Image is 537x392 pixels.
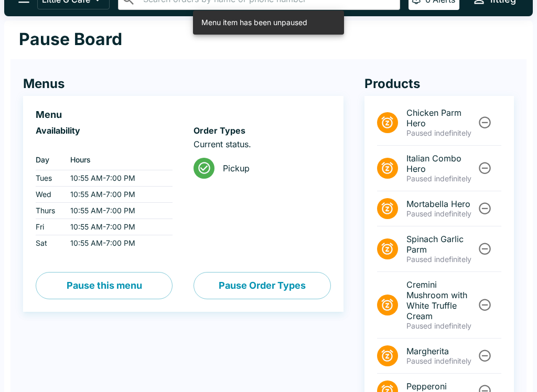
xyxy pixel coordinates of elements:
span: Spinach Garlic Parm [406,234,476,255]
p: Paused indefinitely [406,255,476,264]
span: Margherita [406,346,476,356]
h6: Order Types [194,125,330,136]
span: Cremini Mushroom with White Truffle Cream [406,279,476,321]
button: Unpause [475,239,495,258]
h4: Menus [23,76,343,92]
button: Pause Order Types [194,272,330,299]
p: Paused indefinitely [406,356,476,366]
span: Mortabella Hero [406,199,476,209]
h6: Availability [36,125,173,136]
h4: Products [364,76,514,92]
td: 10:55 AM - 7:00 PM [62,187,173,203]
span: Chicken Parm Hero [406,107,476,128]
p: Current status. [194,139,330,149]
h1: Pause Board [19,29,122,50]
p: ‏ [36,139,173,149]
th: Day [36,149,62,170]
button: Unpause [475,199,495,218]
button: Unpause [475,158,495,178]
p: Paused indefinitely [406,321,476,331]
td: Thurs [36,203,62,219]
td: 10:55 AM - 7:00 PM [62,203,173,219]
p: Paused indefinitely [406,174,476,183]
p: Paused indefinitely [406,209,476,219]
p: Paused indefinitely [406,128,476,138]
td: 10:55 AM - 7:00 PM [62,235,173,252]
button: Pause this menu [36,272,173,299]
button: Unpause [475,113,495,132]
td: Wed [36,187,62,203]
td: 10:55 AM - 7:00 PM [62,170,173,187]
button: Unpause [475,295,495,314]
td: Fri [36,219,62,235]
td: 10:55 AM - 7:00 PM [62,219,173,235]
div: Menu item has been unpaused [201,14,307,31]
span: Pickup [223,163,322,173]
td: Sat [36,235,62,252]
button: Unpause [475,346,495,365]
span: Italian Combo Hero [406,153,476,174]
th: Hours [62,149,173,170]
span: Pepperoni [406,381,476,391]
td: Tues [36,170,62,187]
